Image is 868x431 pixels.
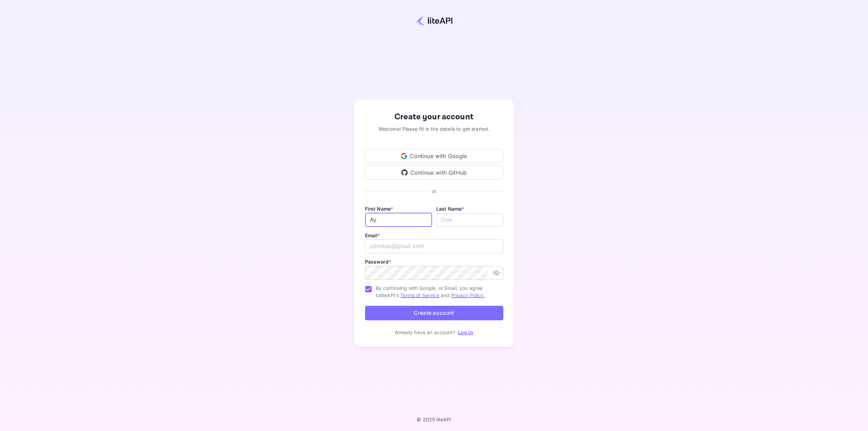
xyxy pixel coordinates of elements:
[436,213,503,227] input: Doe
[395,329,455,336] p: Already have an account?
[365,239,503,253] input: johndoe@gmail.com
[365,111,503,123] div: Create your account
[365,213,432,227] input: John
[365,206,393,212] label: First Name
[490,267,503,279] button: toggle password visibility
[365,306,503,321] button: Create account
[436,206,464,212] label: Last Name
[365,232,380,238] label: Email
[365,259,391,265] label: Password
[365,166,503,180] div: Continue with GitHub
[365,149,503,163] div: Continue with Google
[417,416,451,422] p: © 2025 liteAPI
[458,329,473,335] a: Log in
[451,292,485,298] a: Privacy Policy.
[376,284,498,299] span: By continuing with Google, or Email, you agree to liteAPI's and
[400,292,439,298] a: Terms of Service
[365,125,503,132] div: Welcome! Please fill in the details to get started.
[416,16,452,26] img: liteapi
